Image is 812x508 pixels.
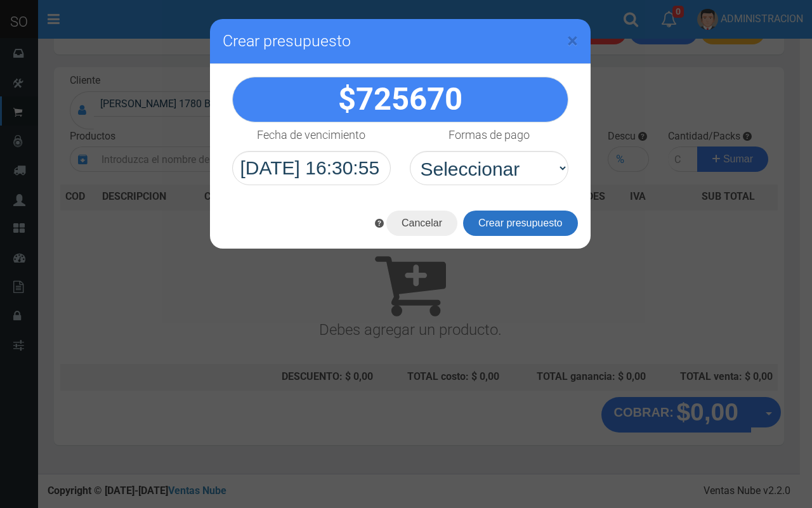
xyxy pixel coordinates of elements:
span: × [567,29,578,53]
button: Close [567,30,578,51]
h4: Formas de pago [449,129,530,141]
span: 725670 [356,81,462,117]
h4: Fecha de vencimiento [257,129,365,141]
button: Crear presupuesto [463,211,578,236]
h3: Crear presupuesto [223,32,578,51]
strong: $ [338,81,462,117]
button: Cancelar [386,211,457,236]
